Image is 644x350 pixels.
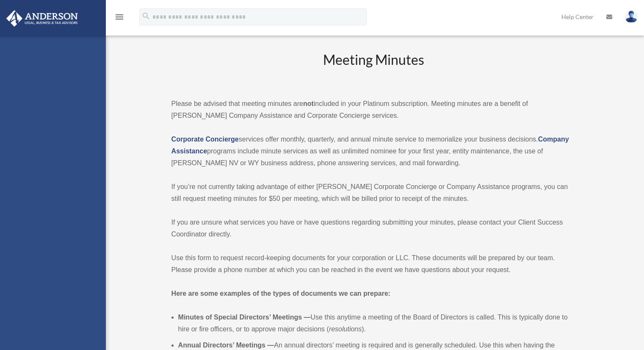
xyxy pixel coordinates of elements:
p: If you are unsure what services you have or have questions regarding submitting your minutes, ple... [171,217,577,240]
strong: Here are some examples of the types of documents we can prepare: [171,290,391,297]
p: Please be advised that meeting minutes are included in your Platinum subscription. Meeting minute... [171,98,577,122]
p: Use this form to request record-keeping documents for your corporation or LLC. These documents wi... [171,252,577,276]
strong: not [303,100,314,107]
em: resolutions [329,325,362,333]
p: If you’re not currently taking advantage of either [PERSON_NAME] Corporate Concierge or Company A... [171,181,577,205]
a: menu [114,15,124,22]
a: Corporate Concierge [171,136,239,143]
p: services offer monthly, quarterly, and annual minute service to memorialize your business decisio... [171,133,577,169]
a: Company Assistance [171,136,569,155]
i: menu [114,12,124,22]
img: User Pic [625,11,638,23]
b: Annual Directors’ Meetings — [178,342,274,349]
li: Use this anytime a meeting of the Board of Directors is called. This is typically done to hire or... [178,311,577,335]
b: Minutes of Special Directors’ Meetings — [178,314,311,321]
i: search [141,11,151,21]
img: Anderson Advisors Platinum Portal [4,10,80,27]
h2: Meeting Minutes [171,50,577,86]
